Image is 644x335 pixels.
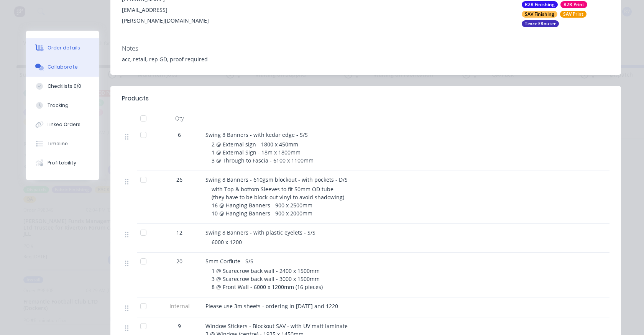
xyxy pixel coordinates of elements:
[212,186,344,217] span: with Top & bottom Sleeves to fit 50mm OD tube (they have to be block-out vinyl to avoid shadowing...
[122,94,149,103] div: Products
[48,64,78,71] div: Collaborate
[159,302,199,310] span: Internal
[156,111,202,126] div: Qty
[48,44,80,51] div: Order details
[205,131,308,138] span: Swing 8 Banners - with kedar edge - S/S
[560,1,587,8] div: R2R Print
[176,257,182,265] span: 20
[48,121,80,128] div: Linked Orders
[178,131,181,139] span: 6
[26,115,99,134] button: Linked Orders
[212,141,314,164] span: 2 @ External sign - 1800 x 450mm 1 @ External Sign - 18m x 1800mm 3 @ Through to Fascia - 6100 x ...
[48,102,69,109] div: Tracking
[122,55,609,63] div: acc, retail, rep GD, proof required
[522,20,559,27] div: Texcel/Router
[522,11,557,18] div: SAV Finishing
[205,229,315,236] span: Swing 8 Banners - with plastic eyelets - S/S
[522,1,558,8] div: R2R Finishing
[178,322,181,330] span: 9
[26,96,99,115] button: Tracking
[26,77,99,96] button: Checklists 0/0
[176,176,182,184] span: 26
[26,153,99,172] button: Profitability
[122,45,609,52] div: Notes
[212,238,242,246] span: 6000 x 1200
[205,176,348,183] span: Swing 8 Banners - 610gsm blockout - with pockets - D/S
[26,57,99,77] button: Collaborate
[26,38,99,57] button: Order details
[560,11,586,18] div: SAV Print
[48,83,81,90] div: Checklists 0/0
[205,302,338,310] span: Please use 3m sheets - ordering in [DATE] and 1220
[212,267,323,291] span: 1 @ Scarecrow back wall - 2400 x 1500mm 3 @ Scarecrow back wall - 3000 x 1500mm 8 @ Front Wall - ...
[48,159,76,166] div: Profitability
[176,228,182,236] span: 12
[205,258,253,265] span: 5mm Corflute - S/S
[48,140,68,147] div: Timeline
[26,134,99,153] button: Timeline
